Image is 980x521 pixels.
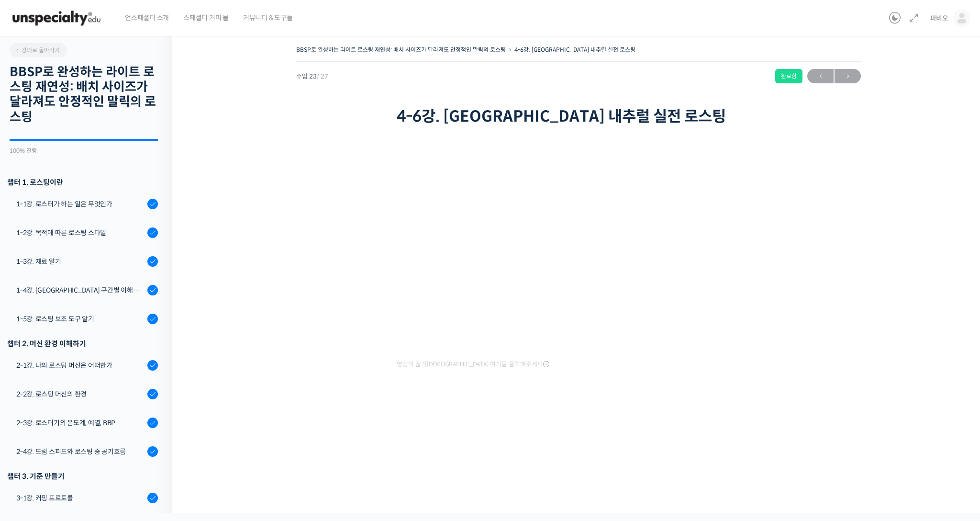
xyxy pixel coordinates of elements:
[16,418,145,428] div: 2-3강. 로스터기의 온도계, 예열, BBP
[514,46,635,53] a: 4-6강. [GEOGRAPHIC_DATA] 내추럴 실전 로스팅
[807,69,834,83] a: ←이전
[397,107,760,125] h1: 4-6강. [GEOGRAPHIC_DATA] 내추럴 실전 로스팅
[10,65,158,125] h2: BBSP로 완성하는 라이트 로스팅 재연성: 배치 사이즈가 달라져도 안정적인 말릭의 로스팅
[397,361,549,368] span: 영상이 끊기[DEMOGRAPHIC_DATA] 여기를 클릭해주세요
[296,73,328,79] span: 수업 23
[807,70,834,83] span: ←
[16,446,145,457] div: 2-4강. 드럼 스피드와 로스팅 중 공기흐름
[775,69,802,83] div: 완료함
[835,69,861,83] a: 다음→
[317,72,328,80] span: / 27
[835,70,861,83] span: →
[10,43,67,57] a: 강의로 돌아가기
[7,337,158,350] div: 챕터 2. 머신 환경 이해하기
[14,46,60,54] span: 강의로 돌아가기
[930,14,948,23] span: 파비오
[16,314,145,324] div: 1-5강. 로스팅 보조 도구 알기
[16,199,145,209] div: 1-1강. 로스터가 하는 일은 무엇인가
[16,493,145,503] div: 3-1강. 커핑 프로토콜
[16,389,145,399] div: 2-2강. 로스팅 머신의 환경
[7,470,158,483] div: 챕터 3. 기준 만들기
[16,256,145,267] div: 1-3강. 재료 알기
[10,148,158,154] div: 100% 진행
[16,285,145,295] div: 1-4강. [GEOGRAPHIC_DATA] 구간별 이해와 용어
[16,360,145,371] div: 2-1강. 나의 로스팅 머신은 어떠한가
[7,176,158,189] h3: 챕터 1. 로스팅이란
[296,46,506,53] a: BBSP로 완성하는 라이트 로스팅 재연성: 배치 사이즈가 달라져도 안정적인 말릭의 로스팅
[16,227,145,238] div: 1-2강. 목적에 따른 로스팅 스타일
